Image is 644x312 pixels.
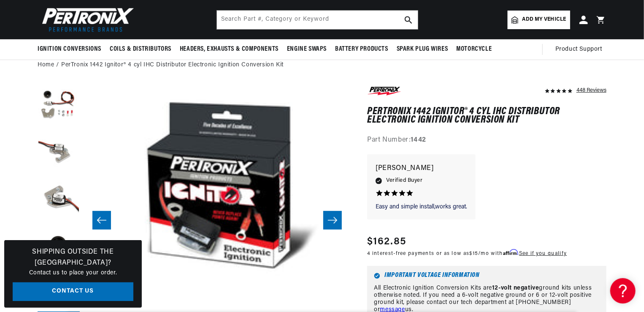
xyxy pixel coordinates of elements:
[38,45,101,54] span: Ignition Conversions
[287,45,327,54] span: Engine Swaps
[508,11,570,29] a: Add my vehicle
[38,60,606,70] nav: breadcrumbs
[386,176,422,185] span: Verified Buyer
[110,45,171,54] span: Coils & Distributors
[13,282,133,301] a: Contact Us
[411,137,426,143] strong: 1442
[399,11,418,29] button: search button
[13,268,133,278] p: Contact us to place your order.
[38,131,80,174] button: Load image 2 in gallery view
[397,45,448,54] span: Spark Plug Wires
[367,249,567,257] p: 4 interest-free payments or as low as /mo with .
[92,211,111,230] button: Slide left
[323,211,342,230] button: Slide right
[555,39,606,60] summary: Product Support
[374,273,600,279] h6: Important Voltage Information
[452,39,496,59] summary: Motorcycle
[38,178,80,220] button: Load image 3 in gallery view
[335,45,388,54] span: Battery Products
[61,60,284,70] a: PerTronix 1442 Ignitor® 4 cyl IHC Distributor Electronic Ignition Conversion Kit
[367,107,606,125] h1: PerTronix 1442 Ignitor® 4 cyl IHC Distributor Electronic Ignition Conversion Kit
[38,5,135,34] img: Pertronix
[106,39,176,59] summary: Coils & Distributors
[38,85,80,127] button: Load image 1 in gallery view
[522,16,566,24] span: Add my vehicle
[283,39,331,59] summary: Engine Swaps
[492,285,539,291] strong: 12-volt negative
[367,234,406,249] span: $162.85
[38,224,80,267] button: Load image 4 in gallery view
[503,249,518,255] span: Affirm
[470,251,479,256] span: $15
[392,39,452,59] summary: Spark Plug Wires
[576,85,606,95] div: 448 Reviews
[555,45,602,54] span: Product Support
[367,135,606,146] div: Part Number:
[376,203,467,211] p: Easy and simple install,works great.
[13,247,133,268] h3: Shipping Outside the [GEOGRAPHIC_DATA]?
[38,39,106,59] summary: Ignition Conversions
[331,39,392,59] summary: Battery Products
[38,60,54,70] a: Home
[180,45,279,54] span: Headers, Exhausts & Components
[456,45,492,54] span: Motorcycle
[376,163,467,175] p: [PERSON_NAME]
[176,39,283,59] summary: Headers, Exhausts & Components
[217,11,418,29] input: Search Part #, Category or Keyword
[519,251,567,256] a: See if you qualify - Learn more about Affirm Financing (opens in modal)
